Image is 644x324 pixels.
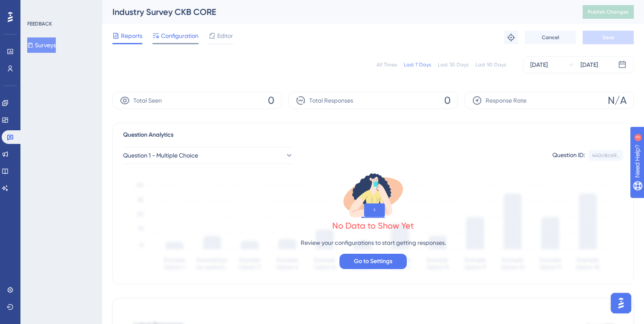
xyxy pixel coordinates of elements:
div: Question ID: [552,150,585,161]
span: 0 [444,94,451,107]
button: Go to Settings [339,254,407,269]
div: Industry Survey CKB CORE [112,6,561,18]
div: All Times [377,61,397,68]
span: Question Analytics [123,130,173,140]
p: Review your configurations to start getting responses. [301,238,446,248]
div: No Data to Show Yet [332,220,414,232]
button: Save [583,31,634,44]
button: Cancel [525,31,576,44]
span: Publish Changes [588,9,629,15]
span: Go to Settings [354,256,392,267]
div: [DATE] [581,60,598,70]
span: Cancel [542,34,559,41]
button: Publish Changes [583,5,634,19]
span: N/A [608,94,627,107]
span: Editor [217,31,233,41]
div: FEEDBACK [27,20,52,27]
iframe: UserGuiding AI Assistant Launcher [608,290,634,316]
span: Need Help? [20,2,53,12]
span: 0 [268,94,274,107]
span: Configuration [161,31,198,41]
div: Last 30 Days [438,61,469,68]
div: Last 7 Days [404,61,431,68]
button: Question 1 - Multiple Choice [123,147,293,164]
div: Last 90 Days [475,61,506,68]
div: 3 [59,4,62,11]
div: [DATE] [530,60,548,70]
span: Question 1 - Multiple Choice [123,150,198,161]
button: Surveys [27,37,56,53]
span: Total Responses [309,95,353,106]
span: Save [602,34,614,41]
span: Reports [121,31,142,41]
span: Response Rate [486,95,526,106]
div: 440c8ca9... [592,152,619,159]
span: Total Seen [133,95,162,106]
